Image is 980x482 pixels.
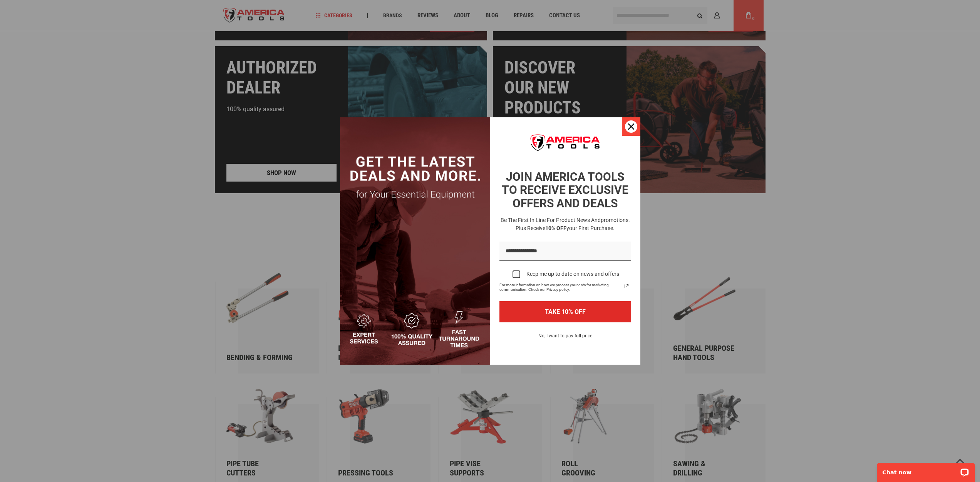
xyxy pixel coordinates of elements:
[622,282,631,291] svg: link icon
[622,117,640,136] button: Close
[499,283,622,292] span: For more information on how we process your data for marketing communication. Check our Privacy p...
[532,332,598,345] button: No, I want to pay full price
[502,170,628,210] strong: JOIN AMERICA TOOLS TO RECEIVE EXCLUSIVE OFFERS AND DEALS
[499,242,631,261] input: Email field
[622,282,631,291] a: Read our Privacy Policy
[526,271,619,277] div: Keep me up to date on news and offers
[545,225,566,231] strong: 10% OFF
[498,216,633,232] h3: Be the first in line for product news and
[872,458,980,482] iframe: LiveChat chat widget
[628,123,634,130] svg: close icon
[499,301,631,322] button: TAKE 10% OFF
